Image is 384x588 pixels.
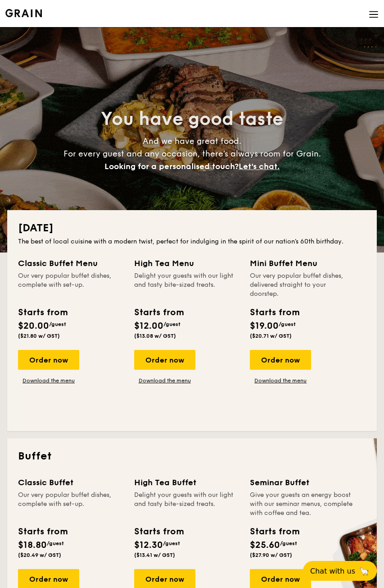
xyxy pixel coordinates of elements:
[18,476,123,489] div: Classic Buffet
[18,237,366,246] div: The best of local cuisine with a modern twist, perfect for indulging in the spirit of our nation’...
[104,161,239,171] span: Looking for a personalised touch?
[134,525,183,538] div: Starts from
[134,257,239,270] div: High Tea Menu
[5,9,42,17] a: Logotype
[18,552,61,558] span: ($20.49 w/ GST)
[250,321,279,331] span: $19.00
[250,271,355,299] div: Our very popular buffet dishes, delivered straight to your doorstep.
[163,321,181,327] span: /guest
[47,540,64,547] span: /guest
[134,350,195,370] div: Order now
[250,257,355,270] div: Mini Buffet Menu
[250,540,280,551] span: $25.60
[18,449,366,464] h2: Buffet
[18,321,49,331] span: $20.00
[134,552,175,558] span: ($13.41 w/ GST)
[250,333,292,339] span: ($20.71 w/ GST)
[134,377,195,384] a: Download the menu
[250,350,311,370] div: Order now
[101,108,283,130] span: You have good taste
[280,540,297,547] span: /guest
[18,271,123,299] div: Our very popular buffet dishes, complete with set-up.
[163,540,180,547] span: /guest
[250,491,355,518] div: Give your guests an energy boost with our seminar menus, complete with coffee and tea.
[250,377,311,384] a: Download the menu
[18,333,60,339] span: ($21.80 w/ GST)
[18,540,47,551] span: $18.80
[18,350,79,370] div: Order now
[279,321,296,327] span: /guest
[18,257,123,270] div: Classic Buffet Menu
[359,566,370,576] span: 🦙
[18,525,67,538] div: Starts from
[18,306,67,319] div: Starts from
[134,321,163,331] span: $12.00
[63,136,321,171] span: And we have great food. For every guest and any occasion, there’s always room for Grain.
[250,552,292,558] span: ($27.90 w/ GST)
[239,161,280,171] span: Let's chat.
[18,221,366,235] h2: [DATE]
[5,9,42,17] img: Grain
[134,271,239,299] div: Delight your guests with our light and tasty bite-sized treats.
[369,9,379,19] img: icon-hamburger-menu.db5d7e83.svg
[250,525,299,538] div: Starts from
[310,567,355,575] span: Chat with us
[250,306,299,319] div: Starts from
[134,306,183,319] div: Starts from
[18,377,79,384] a: Download the menu
[49,321,66,327] span: /guest
[134,491,239,518] div: Delight your guests with our light and tasty bite-sized treats.
[134,333,176,339] span: ($13.08 w/ GST)
[134,540,163,551] span: $12.30
[18,491,123,518] div: Our very popular buffet dishes, complete with set-up.
[303,561,377,581] button: Chat with us🦙
[134,476,239,489] div: High Tea Buffet
[250,476,355,489] div: Seminar Buffet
